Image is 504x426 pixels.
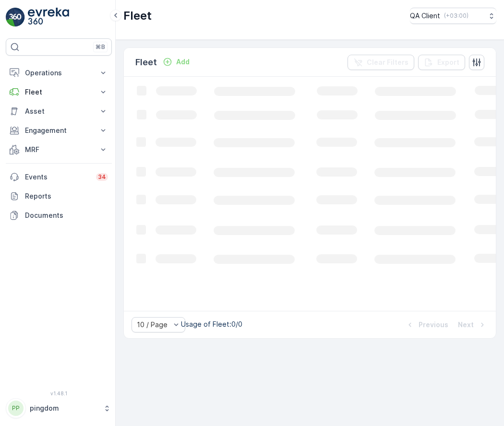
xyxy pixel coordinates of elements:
[367,58,408,67] p: Clear Filters
[6,140,112,159] button: MRF
[8,401,24,416] div: PP
[6,83,112,102] button: Fleet
[25,211,108,220] p: Documents
[30,403,98,413] p: pingdom
[98,173,106,181] p: 34
[6,398,112,418] button: PPpingdom
[404,319,449,331] button: Previous
[6,187,112,206] a: Reports
[25,68,93,78] p: Operations
[410,11,440,21] p: QA Client
[159,56,193,68] button: Add
[25,106,93,116] p: Asset
[6,390,112,396] span: v 1.48.1
[348,55,414,70] button: Clear Filters
[458,320,474,330] p: Next
[6,167,112,187] a: Events34
[6,121,112,140] button: Engagement
[6,206,112,225] a: Documents
[25,87,93,97] p: Fleet
[6,8,25,27] img: logo
[25,191,108,201] p: Reports
[6,63,112,83] button: Operations
[181,319,242,329] p: Usage of Fleet : 0/0
[176,57,190,67] p: Add
[25,126,93,135] p: Engagement
[135,56,157,69] p: Fleet
[419,320,448,330] p: Previous
[418,55,465,70] button: Export
[437,58,459,67] p: Export
[444,12,468,20] p: ( +03:00 )
[410,8,496,24] button: QA Client(+03:00)
[123,8,152,24] p: Fleet
[28,8,69,27] img: logo_light-DOdMpM7g.png
[25,172,90,182] p: Events
[457,319,488,331] button: Next
[96,43,105,51] p: ⌘B
[25,145,93,154] p: MRF
[6,102,112,121] button: Asset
